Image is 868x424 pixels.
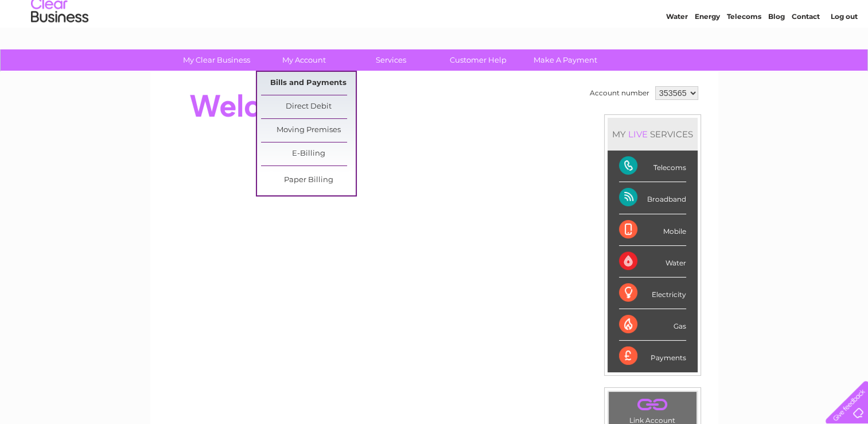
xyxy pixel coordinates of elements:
a: . [612,395,694,415]
div: Electricity [619,277,686,309]
a: My Clear Business [169,49,264,71]
a: Log out [830,49,857,57]
a: Bills and Payments [261,72,356,95]
a: 0333 014 3131 [652,6,731,20]
a: My Account [256,49,351,71]
a: Moving Premises [261,119,356,142]
div: Water [619,246,686,277]
a: Customer Help [431,49,526,71]
div: LIVE [626,129,650,140]
a: Energy [695,49,720,57]
td: Account number [587,83,652,103]
a: Water [666,49,688,57]
div: Broadband [619,182,686,214]
div: Payments [619,341,686,372]
div: MY SERVICES [608,118,698,151]
a: Telecoms [727,49,761,57]
a: Contact [792,49,820,57]
a: E-Billing [261,142,356,165]
a: Paper Billing [261,169,356,192]
div: Gas [619,309,686,341]
a: Direct Debit [261,95,356,118]
img: logo.png [30,30,89,65]
div: Mobile [619,214,686,246]
a: Services [344,49,438,71]
div: Clear Business is a trading name of Verastar Limited (registered in [GEOGRAPHIC_DATA] No. 3667643... [164,6,706,56]
a: Blog [768,49,785,57]
a: Make A Payment [518,49,613,71]
div: Telecoms [619,151,686,182]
